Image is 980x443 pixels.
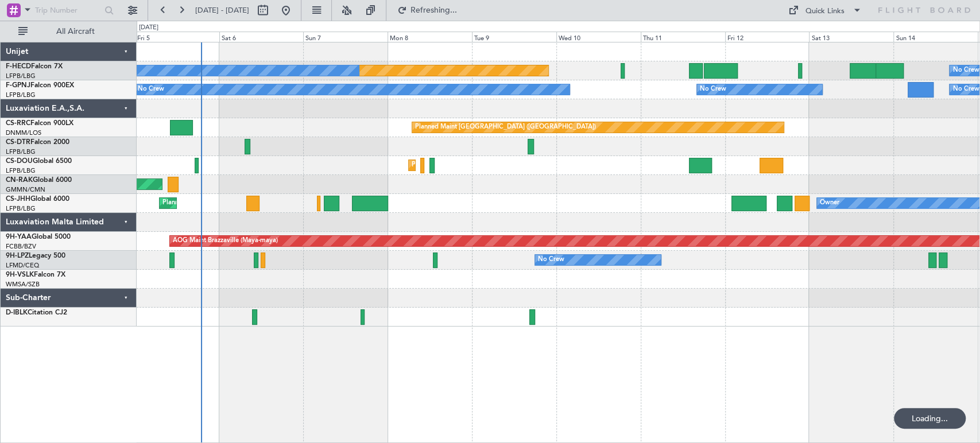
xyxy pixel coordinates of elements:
[700,81,726,98] div: No Crew
[952,81,979,98] div: No Crew
[538,251,564,269] div: No Crew
[893,32,978,42] div: Sun 14
[6,72,36,80] a: LFPB/LBG
[6,234,71,240] a: 9H-YAAGlobal 5000
[303,32,388,42] div: Sun 7
[6,309,67,316] a: D-IBLKCitation CJ2
[6,158,33,165] span: CS-DOU
[6,147,36,156] a: LFPB/LBG
[138,81,164,98] div: No Crew
[6,63,63,70] a: F-HECDFalcon 7X
[409,6,458,14] span: Refreshing...
[6,271,34,278] span: 9H-VSLK
[6,158,72,165] a: CS-DOUGlobal 6500
[219,32,304,42] div: Sat 6
[6,242,36,251] a: FCBB/BZV
[783,1,867,20] button: Quick Links
[6,196,30,203] span: CS-JHH
[6,177,33,184] span: CN-RAK
[6,261,39,270] a: LFMD/CEQ
[6,129,41,137] a: DNMM/LOS
[195,5,249,15] span: [DATE] - [DATE]
[556,32,641,42] div: Wed 10
[952,62,979,79] div: No Crew
[6,252,65,259] a: 9H-LPZLegacy 500
[805,6,845,17] div: Quick Links
[6,196,69,203] a: CS-JHHGlobal 6000
[173,232,278,250] div: AOG Maint Brazzaville (Maya-maya)
[725,32,809,42] div: Fri 12
[135,32,219,42] div: Fri 5
[6,120,73,127] a: CS-RRCFalcon 900LX
[6,234,32,240] span: 9H-YAA
[412,157,592,174] div: Planned Maint [GEOGRAPHIC_DATA] ([GEOGRAPHIC_DATA])
[809,32,893,42] div: Sat 13
[6,280,40,289] a: WMSA/SZB
[6,177,72,184] a: CN-RAKGlobal 6000
[6,309,28,316] span: D-IBLK
[6,185,45,194] a: GMMN/CMN
[13,22,125,41] button: All Aircraft
[162,195,343,212] div: Planned Maint [GEOGRAPHIC_DATA] ([GEOGRAPHIC_DATA])
[35,2,101,19] input: Trip Number
[820,195,839,212] div: Owner
[894,408,966,429] div: Loading...
[30,28,121,36] span: All Aircraft
[6,271,65,278] a: 9H-VSLKFalcon 7X
[139,23,158,33] div: [DATE]
[6,82,30,89] span: F-GPNJ
[641,32,725,42] div: Thu 11
[6,166,36,175] a: LFPB/LBG
[6,139,30,146] span: CS-DTR
[6,82,74,89] a: F-GPNJFalcon 900EX
[388,32,472,42] div: Mon 8
[6,252,29,259] span: 9H-LPZ
[415,119,596,136] div: Planned Maint [GEOGRAPHIC_DATA] ([GEOGRAPHIC_DATA])
[6,139,69,146] a: CS-DTRFalcon 2000
[6,63,31,70] span: F-HECD
[472,32,556,42] div: Tue 9
[392,1,461,20] button: Refreshing...
[6,91,36,99] a: LFPB/LBG
[6,120,30,127] span: CS-RRC
[6,204,36,213] a: LFPB/LBG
